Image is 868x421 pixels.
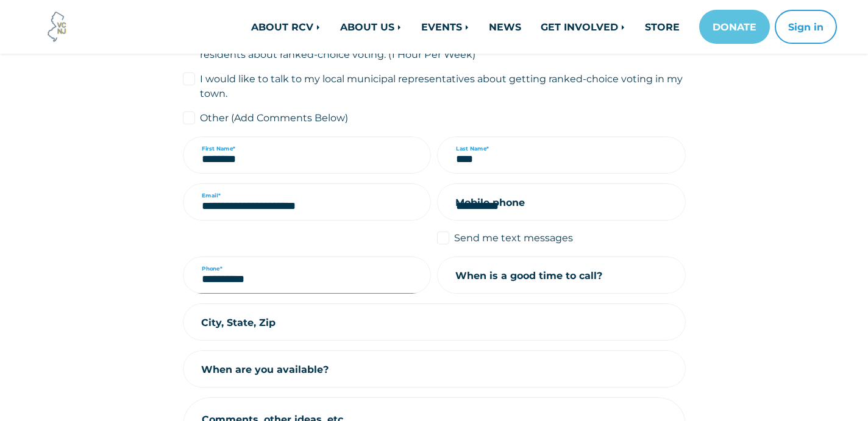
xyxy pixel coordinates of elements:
a: ABOUT US [330,15,411,39]
a: STORE [635,15,689,39]
a: ABOUT RCV [241,15,330,39]
label: Send me text messages [454,230,573,245]
label: I would like to talk to my local municipal representatives about getting ranked-choice voting in ... [200,71,686,101]
label: Other (Add Comments Below) [200,110,348,125]
nav: Main navigation [173,10,837,44]
a: GET INVOLVED [531,15,635,39]
button: Sign in or sign up [775,10,837,44]
a: DONATE [699,10,770,44]
a: EVENTS [411,15,479,39]
img: Voter Choice NJ [41,10,74,43]
a: NEWS [479,15,531,39]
